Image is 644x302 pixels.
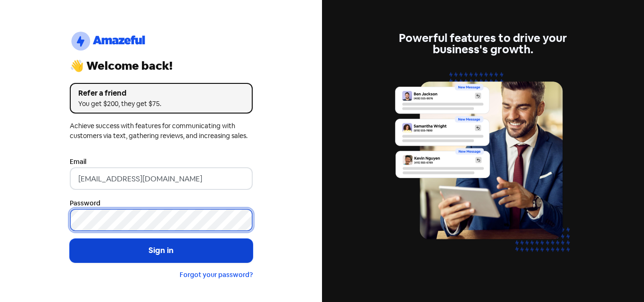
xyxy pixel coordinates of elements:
input: Enter your email address... [70,167,253,190]
label: Email [70,157,86,167]
div: Refer a friend [78,88,244,99]
label: Password [70,198,100,208]
a: Forgot your password? [180,270,253,279]
div: Powerful features to drive your business's growth. [392,33,575,55]
button: Sign in [70,239,253,262]
div: You get $200, they get $75. [78,99,244,109]
img: inbox [392,66,575,269]
div: 👋 Welcome back! [70,60,253,72]
div: Achieve success with features for communicating with customers via text, gathering reviews, and i... [70,121,253,141]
